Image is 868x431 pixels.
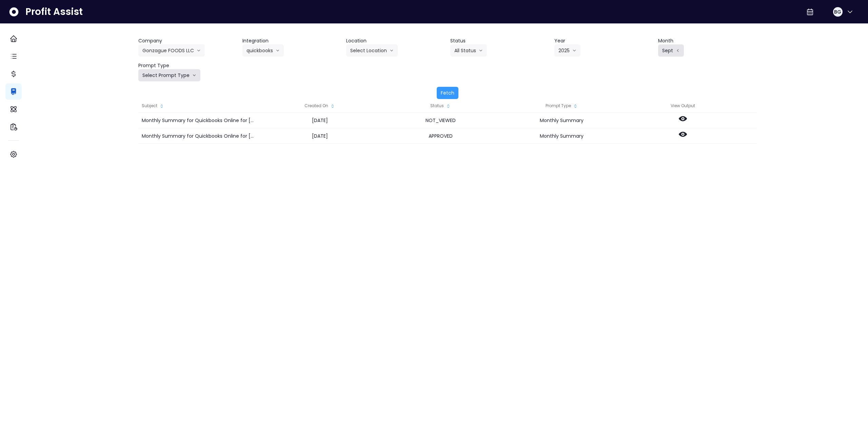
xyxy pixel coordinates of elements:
div: Prompt Type [501,99,622,113]
svg: sort [446,103,451,109]
div: [DATE] [259,113,380,128]
button: Select Locationarrow down line [346,44,398,57]
svg: sort [573,103,578,109]
button: Gonzague FOODS LLCarrow down line [138,44,205,57]
div: Created On [259,99,380,113]
button: Fetch [437,87,458,99]
div: Subject [138,99,259,113]
div: APPROVED [380,128,501,144]
div: NOT_VIEWED [380,113,501,128]
svg: arrow down line [479,47,483,54]
div: [DATE] [259,128,380,144]
div: Monthly Summary [501,113,622,128]
header: Year [554,37,653,44]
svg: arrow down line [276,47,280,54]
button: quickbooksarrow down line [242,44,284,57]
header: Month [658,37,757,44]
div: Monthly Summary for Quickbooks Online for [DATE] [138,113,259,128]
div: Status [380,99,501,113]
span: Profit Assist [25,6,83,18]
button: 2025arrow down line [554,44,580,57]
svg: arrow left line [676,47,680,54]
header: Company [138,37,237,44]
div: Monthly Summary for Quickbooks Online for [DATE] [138,128,259,144]
svg: sort [159,103,164,109]
svg: arrow down line [192,72,196,79]
header: Location [346,37,445,44]
header: Integration [242,37,341,44]
div: View Output [622,99,743,113]
div: Monthly Summary [501,128,622,144]
svg: arrow down line [572,47,576,54]
header: Status [450,37,549,44]
button: All Statusarrow down line [450,44,487,57]
svg: sort [330,103,335,109]
span: BG [834,8,841,15]
button: Select Prompt Typearrow down line [138,69,200,81]
svg: arrow down line [390,47,394,54]
svg: arrow down line [197,47,201,54]
button: Septarrow left line [658,44,684,57]
header: Prompt Type [138,62,237,69]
